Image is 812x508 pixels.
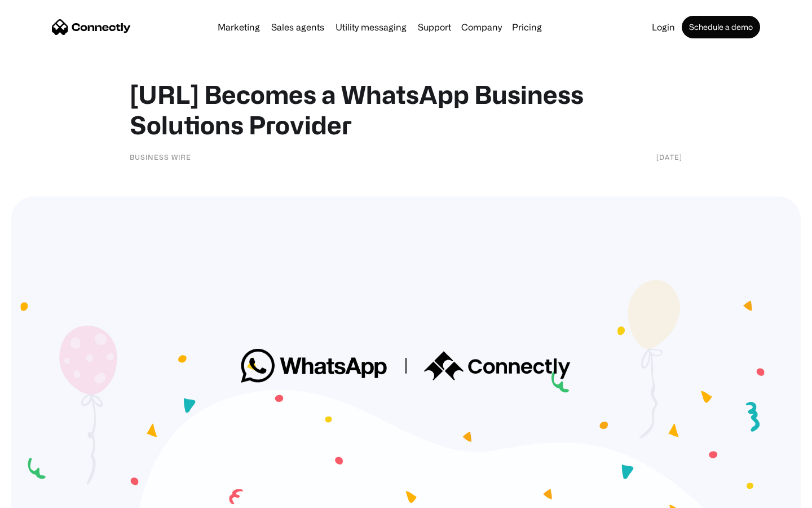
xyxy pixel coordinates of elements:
a: Login [647,23,679,32]
h1: [URL] Becomes a WhatsApp Business Solutions Provider [130,79,682,140]
a: Support [413,23,456,32]
ul: Language list [23,488,68,504]
div: Company [461,19,502,35]
a: Schedule a demo [682,16,760,38]
aside: Language selected: English [11,488,68,504]
a: Pricing [507,23,546,32]
a: Utility messaging [331,23,411,32]
div: Business Wire [130,151,191,163]
div: [DATE] [656,151,682,163]
a: Sales agents [267,23,329,32]
a: Marketing [213,23,264,32]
